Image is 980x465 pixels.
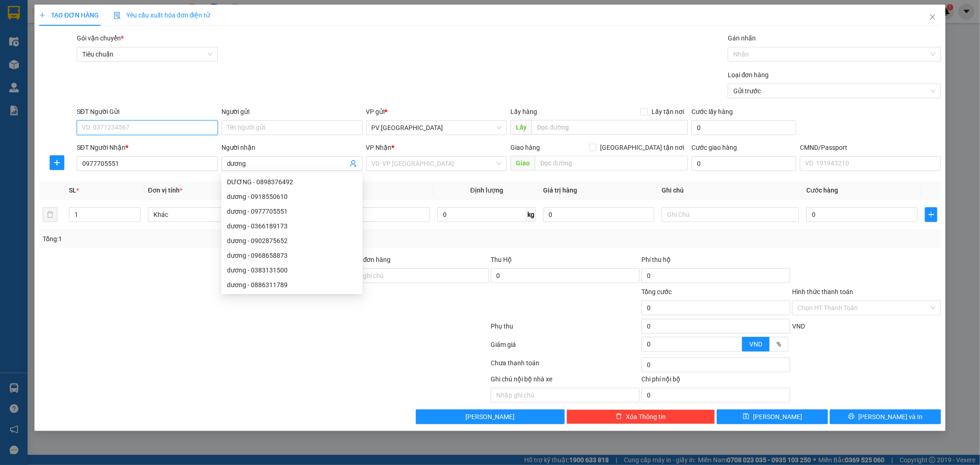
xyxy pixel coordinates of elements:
[221,204,363,219] div: dương - 0977705551
[470,187,503,194] span: Định lượng
[340,256,391,263] label: Ghi chú đơn hàng
[39,12,45,18] span: plus
[227,206,357,216] div: dương - 0977705551
[227,250,357,261] div: dương - 0968658873
[743,413,749,420] span: save
[733,84,935,98] span: Gửi trước
[543,207,654,222] input: 0
[77,142,218,153] div: SĐT Người Nhận
[221,233,363,248] div: dương - 0902875652
[490,321,641,337] div: Phụ thu
[858,412,923,422] span: [PERSON_NAME] và In
[221,189,363,204] div: dương - 0918550610
[566,409,715,424] button: deleteXóa Thông tin
[728,34,756,42] label: Gán nhãn
[648,107,688,117] span: Lấy tận nơi
[153,208,280,221] span: Khác
[491,388,640,403] input: Nhập ghi chú
[691,156,796,171] input: Cước giao hàng
[792,323,805,330] span: VND
[77,107,218,117] div: SĐT Người Gửi
[491,256,512,263] span: Thu Hộ
[43,234,378,244] div: Tổng: 1
[77,34,124,42] span: Gói vận chuyển
[490,358,641,374] div: Chưa thanh toán
[806,187,838,194] span: Cước hàng
[43,207,57,222] button: delete
[221,219,363,233] div: dương - 0366189173
[626,412,666,422] span: Xóa Thông tin
[227,177,357,187] div: DƯƠNG - 0898376492
[641,374,790,388] div: Chi phí nội bộ
[510,108,537,115] span: Lấy hàng
[596,142,688,153] span: [GEOGRAPHIC_DATA] tận nơi
[221,248,363,263] div: dương - 0968658873
[366,107,507,117] div: VP gửi
[691,108,733,115] label: Cước lấy hàng
[616,413,622,420] span: delete
[848,413,855,420] span: printer
[221,142,363,153] div: Người nhận
[227,236,357,246] div: dương - 0902875652
[717,409,828,424] button: save[PERSON_NAME]
[227,280,357,290] div: dương - 0886311789
[641,288,672,295] span: Tổng cước
[221,263,363,278] div: dương - 0383131500
[728,71,769,79] label: Loại đơn hàng
[416,409,565,424] button: [PERSON_NAME]
[82,47,212,61] span: Tiêu chuẩn
[113,12,121,19] img: icon
[491,374,640,388] div: Ghi chú nội bộ nhà xe
[39,11,99,19] span: TẠO ĐƠN HÀNG
[749,340,762,348] span: VND
[532,120,688,135] input: Dọc đường
[510,156,535,170] span: Giao
[148,187,182,194] span: Đơn vị tính
[50,159,64,166] span: plus
[792,288,853,295] label: Hình thức thanh toán
[221,278,363,292] div: dương - 0886311789
[490,340,641,356] div: Giảm giá
[753,412,802,422] span: [PERSON_NAME]
[691,120,796,135] input: Cước lấy hàng
[221,107,363,117] div: Người gửi
[543,187,577,194] span: Giá trị hàng
[465,412,515,422] span: [PERSON_NAME]
[658,181,803,199] th: Ghi chú
[221,175,363,189] div: DƯƠNG - 0898376492
[510,144,540,151] span: Giao hàng
[662,207,799,222] input: Ghi Chú
[641,255,790,268] div: Phí thu hộ
[227,265,357,275] div: dương - 0383131500
[776,340,781,348] span: %
[510,120,532,135] span: Lấy
[50,155,64,170] button: plus
[366,144,392,151] span: VP Nhận
[800,142,941,153] div: CMND/Passport
[113,11,210,19] span: Yêu cầu xuất hóa đơn điện tử
[925,211,937,218] span: plus
[929,13,936,21] span: close
[691,144,737,151] label: Cước giao hàng
[925,207,937,222] button: plus
[227,221,357,231] div: dương - 0366189173
[830,409,941,424] button: printer[PERSON_NAME] và In
[69,187,76,194] span: SL
[340,268,489,283] input: Ghi chú đơn hàng
[527,207,536,222] span: kg
[920,5,946,30] button: Close
[350,160,357,167] span: user-add
[372,121,502,135] span: PV Tân Bình
[227,192,357,202] div: dương - 0918550610
[535,156,688,170] input: Dọc đường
